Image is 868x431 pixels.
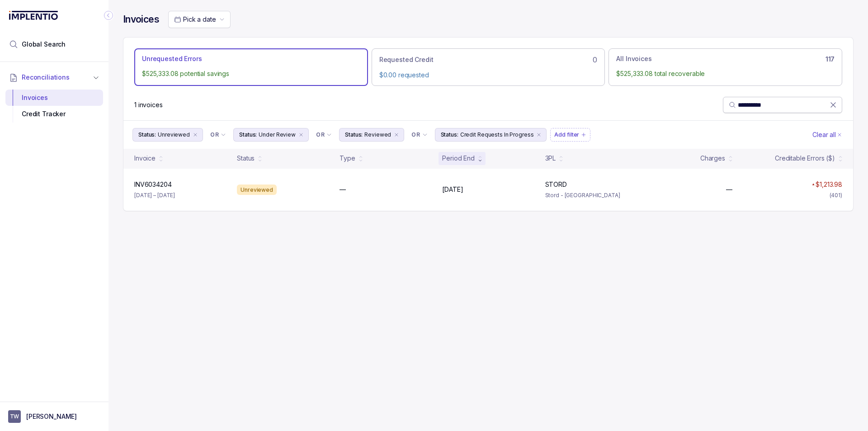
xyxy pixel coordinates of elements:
button: Filter Chip Credit Requests In Progress [435,128,547,142]
ul: Action Tab Group [134,48,842,85]
div: remove content [393,131,400,138]
button: Filter Chip Connector undefined [408,128,431,141]
p: $0.00 requested [379,71,598,80]
p: — [726,185,732,194]
li: Filter Chip Connector undefined [411,131,427,138]
p: INV6034204 [134,180,172,189]
button: User initials[PERSON_NAME] [8,410,100,423]
div: Period End [442,154,475,163]
button: Filter Chip Connector undefined [312,128,335,141]
div: 3PL [545,154,556,163]
div: 0 [379,54,598,65]
button: Filter Chip Add filter [550,128,590,142]
button: Filter Chip Reviewed [339,128,404,142]
p: [PERSON_NAME] [26,412,77,421]
search: Date Range Picker [174,15,216,24]
div: remove content [192,131,199,138]
p: OR [411,131,420,138]
p: — [340,185,346,194]
button: Filter Chip Connector undefined [207,128,230,141]
p: Unreviewed [158,130,190,139]
button: Filter Chip Under Review [233,128,309,142]
div: Status [237,154,255,163]
p: Credit Requests In Progress [460,130,534,139]
p: Under Review [259,130,296,139]
span: Pick a date [183,15,216,23]
p: OR [316,131,325,138]
p: Unrequested Errors [142,54,202,63]
p: [DATE] – [DATE] [134,191,175,200]
div: Collapse Icon [103,10,114,21]
div: Unreviewed [237,185,277,195]
p: $1,213.98 [816,180,842,189]
p: Clear all [812,130,836,139]
h4: Invoices [123,13,159,26]
p: Reviewed [364,130,391,139]
button: Clear Filters [811,128,844,142]
button: Filter Chip Unreviewed [132,128,203,142]
div: Type [340,154,355,163]
img: red pointer upwards [812,183,815,185]
span: Reconciliations [22,73,70,82]
p: 1 invoices [134,100,163,109]
div: remove content [535,131,542,138]
div: Charges [700,154,725,163]
div: Creditable Errors ($) [775,154,835,163]
div: Invoices [13,90,96,106]
p: Status: [441,130,458,139]
ul: Filter Group [132,128,811,142]
p: Add filter [554,130,579,139]
p: Stord - [GEOGRAPHIC_DATA] [545,191,637,200]
p: $525,333.08 potential savings [142,69,360,78]
span: User initials [8,410,21,423]
div: Reconciliations [5,88,103,124]
p: $525,333.08 total recoverable [616,69,835,78]
div: Invoice [134,154,156,163]
div: (401) [830,191,842,200]
p: Status: [239,130,257,139]
li: Filter Chip Connector undefined [210,131,226,138]
p: All Invoices [616,54,651,63]
p: Status: [138,130,156,139]
div: remove content [297,131,305,138]
li: Filter Chip Connector undefined [316,131,332,138]
p: [DATE] [442,185,463,194]
button: Reconciliations [5,67,103,87]
p: Requested Credit [379,55,434,64]
div: Remaining page entries [134,100,163,109]
div: Credit Tracker [13,106,96,122]
button: Date Range Picker [168,11,231,28]
p: STORD [545,180,567,189]
h6: 117 [826,56,835,63]
p: Status: [345,130,363,139]
span: Global Search [22,40,66,49]
p: OR [210,131,219,138]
